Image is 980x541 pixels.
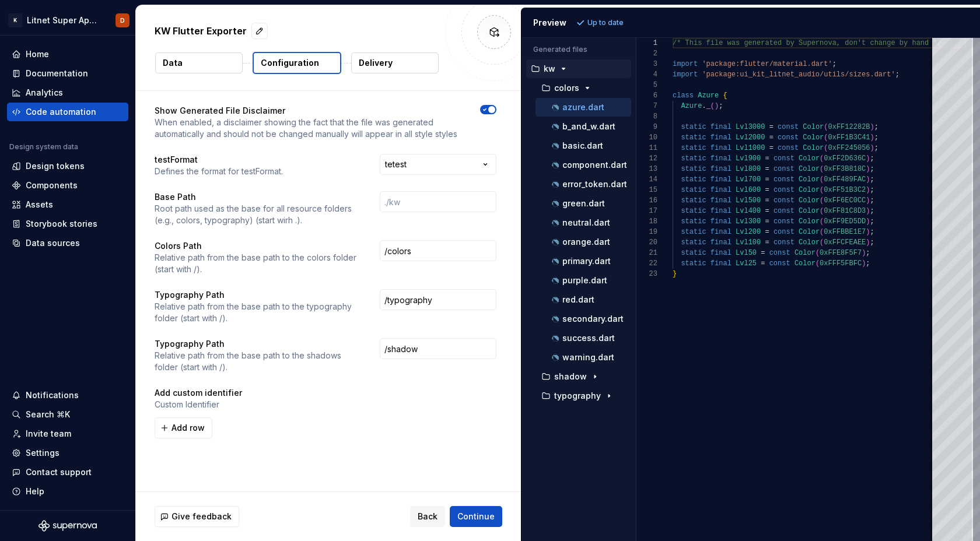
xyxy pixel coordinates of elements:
span: final [710,134,731,142]
span: ) [870,134,874,142]
span: 0xFF6EC0CC [824,196,866,205]
span: Lvl3000 [736,123,765,131]
span: final [710,196,731,205]
button: typography [531,389,631,402]
span: final [710,217,731,226]
span: ( [824,123,828,131]
p: basic.dart [562,141,603,150]
span: static [681,134,706,142]
span: ; [870,165,874,173]
span: 0xFF12282B [828,123,870,131]
div: 23 [636,269,657,279]
span: ; [874,123,878,131]
button: colors [531,82,631,94]
span: import [673,60,698,68]
div: Settings [26,447,60,459]
p: success.dart [562,333,615,343]
a: Assets [7,195,128,214]
span: static [681,238,706,247]
div: Contact support [26,466,92,478]
span: final [710,165,731,173]
span: ( [710,102,714,110]
button: Continue [450,506,502,527]
div: 19 [636,227,657,237]
span: static [681,175,706,184]
button: azure.dart [535,101,631,114]
span: = [761,259,765,268]
div: 10 [636,132,657,143]
button: error_token.dart [535,178,631,191]
span: ; [870,207,874,215]
span: Color [799,228,820,236]
span: ) [866,217,870,226]
span: 0xFF245056 [828,144,870,152]
span: ) [866,186,870,194]
p: Typography Path [155,289,359,301]
span: 0xFFCFEAEE [824,238,866,247]
span: ( [824,134,828,142]
span: static [681,196,706,205]
div: 14 [636,174,657,185]
span: Color [794,259,815,268]
div: Search ⌘K [26,409,70,420]
button: success.dart [535,332,631,345]
div: 22 [636,258,657,269]
a: Home [7,45,128,64]
p: primary.dart [562,257,611,266]
span: Lvl600 [736,186,761,194]
span: Color [799,154,820,163]
p: green.dart [562,199,605,208]
span: Lvl500 [736,196,761,205]
a: Invite team [7,424,128,443]
span: const [773,165,794,173]
div: 17 [636,206,657,216]
div: 6 [636,90,657,101]
span: { [723,92,727,100]
span: ) [866,238,870,247]
span: final [710,259,731,268]
div: Analytics [26,87,63,99]
span: ( [820,175,824,184]
div: Storybook stories [26,218,97,230]
span: ( [820,207,824,215]
div: D [120,16,125,25]
span: static [681,207,706,215]
span: Azure [698,92,719,100]
span: ; [870,175,874,184]
span: ) [866,175,870,184]
p: Up to date [587,18,624,27]
input: /typography [380,289,496,310]
span: ( [820,165,824,173]
div: Design system data [9,142,78,152]
span: ; [870,154,874,163]
button: purple.dart [535,274,631,287]
button: shadow [531,370,631,383]
span: 0xFF2D636C [824,154,866,163]
span: ( [815,259,819,268]
span: ) [870,123,874,131]
div: 5 [636,80,657,90]
div: Preview [533,17,566,29]
div: 2 [636,48,657,59]
a: Components [7,176,128,195]
span: Lvl50 [736,249,757,257]
span: ) [715,102,719,110]
div: Documentation [26,68,88,79]
span: Lvl1000 [736,144,765,152]
span: ) [866,154,870,163]
a: Code automation [7,103,128,121]
button: b_and_w.dart [535,120,631,133]
span: 0xFF1B3C41 [828,134,870,142]
p: Root path used as the base for all resource folders (e.g., colors, typography) (start wirh .). [155,203,359,226]
span: 0xFFE8F5F7 [820,249,862,257]
button: secondary.dart [535,312,631,325]
span: 0xFFBBE1E7 [824,228,866,236]
span: Lvl900 [736,154,761,163]
p: typography [554,391,601,401]
button: Configuration [253,52,341,74]
span: 0xFF489FAC [824,175,866,184]
span: Color [803,134,824,142]
p: shadow [554,372,587,381]
div: Invite team [26,428,71,440]
div: Components [26,180,78,191]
